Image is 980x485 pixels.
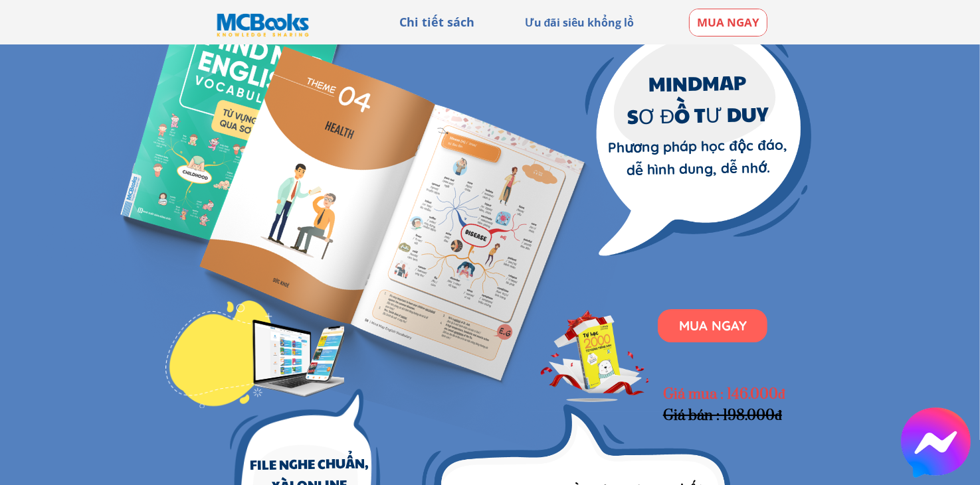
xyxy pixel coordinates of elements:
[384,13,490,32] h3: Chi tiết sách
[663,405,797,427] h3: Giá bán : 198.000đ
[603,134,793,182] h3: Phương pháp học độc đáo, dễ hình dung, dễ nhớ.
[663,384,797,405] h3: Giá mua : 146.000đ
[571,65,826,133] h3: MINDMAP SƠ ĐỒ TƯ DUY
[517,15,642,32] h3: Ưu đãi siêu khổng lồ
[658,309,767,342] p: MUA NGAY
[690,9,767,36] p: MUA NGAY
